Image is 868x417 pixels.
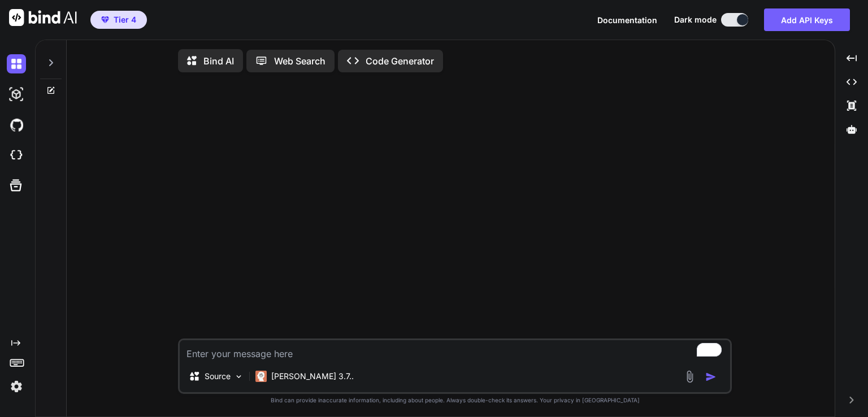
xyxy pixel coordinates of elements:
p: Source [205,371,231,382]
img: darkAi-studio [7,85,26,104]
p: [PERSON_NAME] 3.7.. [271,371,354,382]
p: Code Generator [366,54,434,68]
p: Bind can provide inaccurate information, including about people. Always double-check its answers.... [178,396,732,405]
img: Pick Models [234,372,244,381]
span: Dark mode [674,14,717,25]
img: settings [7,377,26,396]
button: premiumTier 4 [90,11,147,29]
p: Bind AI [203,54,234,68]
img: premium [101,16,109,23]
span: Tier 4 [114,14,136,25]
img: cloudideIcon [7,146,26,165]
button: Documentation [597,14,657,26]
span: Documentation [597,15,657,25]
img: Claude 3.7 Sonnet (Anthropic) [255,371,267,382]
p: Web Search [274,54,325,68]
button: Add API Keys [764,8,850,31]
img: icon [705,371,717,383]
img: githubDark [7,115,26,134]
img: Bind AI [9,9,77,26]
img: attachment [683,370,696,383]
img: darkChat [7,54,26,73]
textarea: To enrich screen reader interactions, please activate Accessibility in Grammarly extension settings [180,340,730,360]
